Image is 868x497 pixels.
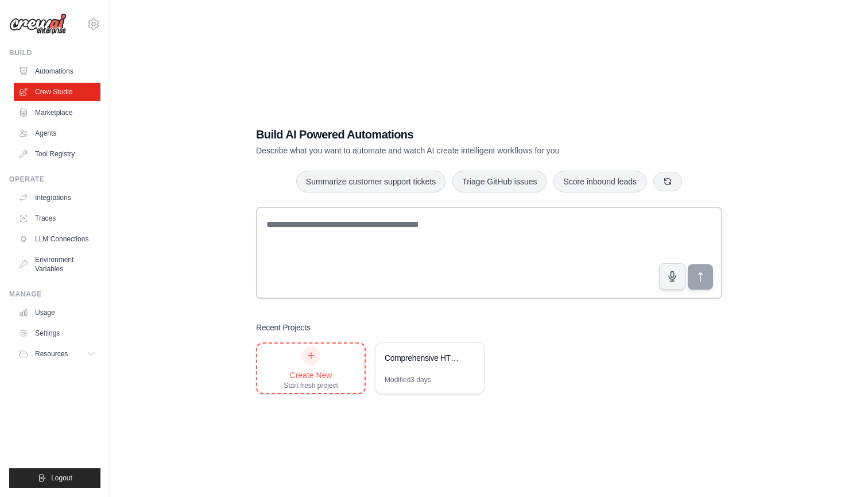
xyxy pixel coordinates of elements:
button: Logout [9,468,100,488]
a: Traces [14,209,100,228]
div: Start fresh project [284,381,338,390]
a: Tool Registry [14,145,100,163]
a: LLM Connections [14,230,100,248]
div: Modified 3 days [385,375,431,384]
button: Summarize customer support tickets [296,171,445,192]
span: Resources [35,349,68,359]
iframe: Chat Widget [811,442,868,497]
a: Crew Studio [14,83,100,101]
div: Build [9,48,100,57]
a: Automations [14,62,100,80]
a: Settings [14,324,100,342]
div: Operate [9,175,100,184]
button: Triage GitHub issues [452,171,547,192]
div: Comprehensive HTS Classification System [385,352,463,364]
div: Create New [284,369,338,381]
h1: Build AI Powered Automations [256,126,642,142]
button: Get new suggestions [653,172,682,191]
button: Score inbound leads [553,171,646,192]
h3: Recent Projects [256,322,311,333]
a: Agents [14,124,100,142]
div: Manage [9,290,100,299]
a: Marketplace [14,103,100,122]
button: Resources [14,345,100,363]
a: Integrations [14,188,100,207]
span: Logout [51,473,72,483]
a: Environment Variables [14,251,100,278]
img: Logo [9,13,67,35]
p: Describe what you want to automate and watch AI create intelligent workflows for you [256,145,642,156]
a: Usage [14,303,100,322]
button: Click to speak your automation idea [659,263,685,290]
